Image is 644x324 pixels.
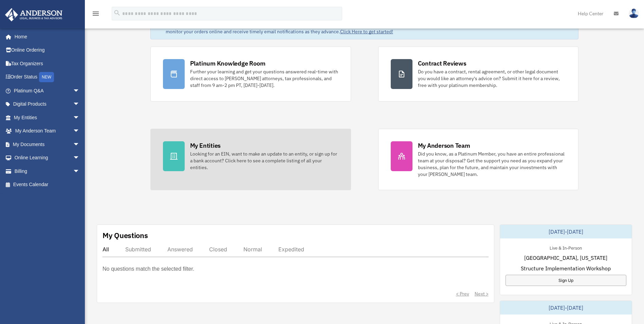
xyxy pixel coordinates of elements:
div: My Entities [190,141,221,150]
a: Online Learningarrow_drop_down [5,151,90,165]
a: Online Ordering [5,43,90,57]
span: Structure Implementation Workshop [521,264,611,272]
div: [DATE]-[DATE] [500,225,632,238]
div: Submitted [125,246,151,253]
a: Billingarrow_drop_down [5,164,90,178]
a: My Documentsarrow_drop_down [5,138,90,151]
a: Tax Organizers [5,57,90,70]
div: My Anderson Team [418,141,470,150]
span: arrow_drop_down [73,138,87,151]
span: [GEOGRAPHIC_DATA], [US_STATE] [524,254,607,262]
a: Order StatusNEW [5,70,90,84]
div: Do you have a contract, rental agreement, or other legal document you would like an attorney's ad... [418,68,566,89]
a: My Entitiesarrow_drop_down [5,111,90,124]
span: arrow_drop_down [73,111,87,125]
a: My Entities Looking for an EIN, want to make an update to an entity, or sign up for a bank accoun... [150,129,351,190]
span: arrow_drop_down [73,97,87,111]
a: Digital Productsarrow_drop_down [5,97,90,111]
a: My Anderson Team Did you know, as a Platinum Member, you have an entire professional team at your... [378,129,579,190]
a: My Anderson Teamarrow_drop_down [5,124,90,138]
a: Contract Reviews Do you have a contract, rental agreement, or other legal document you would like... [378,47,579,102]
span: arrow_drop_down [73,84,87,98]
img: Anderson Advisors Platinum Portal [3,8,65,21]
span: arrow_drop_down [73,164,87,178]
span: arrow_drop_down [73,151,87,165]
div: Looking for an EIN, want to make an update to an entity, or sign up for a bank account? Click her... [190,150,338,171]
div: Further your learning and get your questions answered real-time with direct access to [PERSON_NAM... [190,68,338,89]
a: Home [5,30,87,43]
i: menu [92,10,100,18]
div: Expedited [278,246,304,253]
div: Platinum Knowledge Room [190,59,265,68]
a: Click Here to get started! [340,29,393,35]
div: My Questions [103,230,148,240]
div: [DATE]-[DATE] [500,301,632,314]
a: Events Calendar [5,178,90,192]
div: Answered [167,246,193,253]
a: menu [92,12,100,18]
div: Live & In-Person [544,244,587,251]
a: Platinum Q&Aarrow_drop_down [5,84,90,97]
div: Normal [243,246,262,253]
a: Platinum Knowledge Room Further your learning and get your questions answered real-time with dire... [150,47,351,102]
div: Contract Reviews [418,59,466,68]
a: Sign Up [505,275,626,286]
div: All [103,246,109,253]
span: arrow_drop_down [73,124,87,138]
div: Closed [209,246,227,253]
i: search [113,9,121,17]
div: Did you know, as a Platinum Member, you have an entire professional team at your disposal? Get th... [418,150,566,178]
img: User Pic [629,8,639,18]
div: NEW [39,72,54,82]
p: No questions match the selected filter. [103,264,194,274]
